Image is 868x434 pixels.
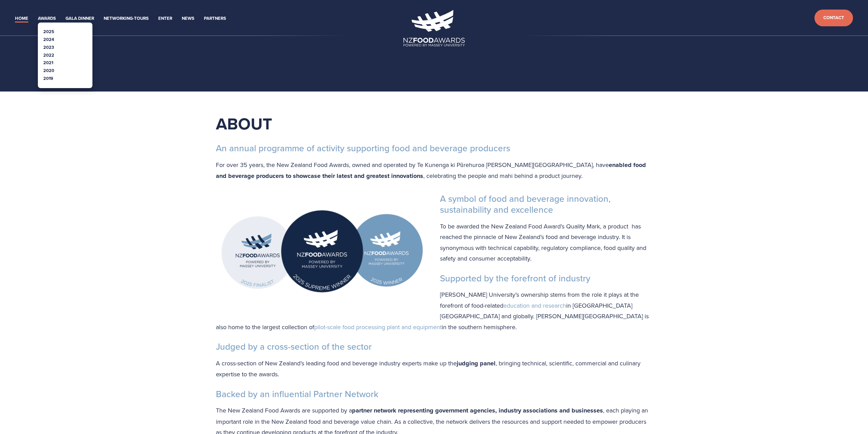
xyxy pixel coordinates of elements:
[204,15,226,23] a: Partners
[65,15,94,23] a: Gala Dinner
[216,193,652,215] h3: A symbol of food and beverage innovation, sustainability and excellence
[216,358,652,380] p: A cross-section of New Zealand’s leading food and beverage industry experts make up the , bringin...
[216,341,652,352] h3: Judged by a cross-section of the sector
[503,301,566,310] a: education and research
[43,67,54,74] a: 2020
[216,221,652,264] p: To be awarded the New Zealand Food Award’s Quality Mark, a product has reached the pinnacle of Ne...
[216,289,652,332] p: [PERSON_NAME] University’s ownership stems from the role it plays at the forefront of food-relate...
[314,323,442,331] a: pilot-scale food processing plant and equipment
[43,36,54,43] a: 2024
[182,15,194,23] a: News
[104,15,149,23] a: Networking-Tours
[216,143,652,154] h3: An annual programme of activity supporting food and beverage producers
[216,159,652,182] p: For over 35 years, the New Zealand Food Awards, owned and operated by Te Kunenga ki Pūrehuroa [PE...
[457,359,496,368] strong: judging panel
[43,52,54,58] a: 2022
[38,15,56,23] a: Awards
[216,113,652,134] h1: ABOUT
[216,273,652,284] h3: Supported by the forefront of industry
[43,75,53,82] a: 2019
[43,28,54,35] a: 2025
[43,44,54,51] a: 2023
[352,406,603,415] strong: partner network representing government agencies, industry associations and businesses
[43,59,53,66] a: 2021
[216,389,652,400] h3: Backed by an influential Partner Network
[15,15,28,23] a: Home
[158,15,172,23] a: Enter
[814,10,853,26] a: Contact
